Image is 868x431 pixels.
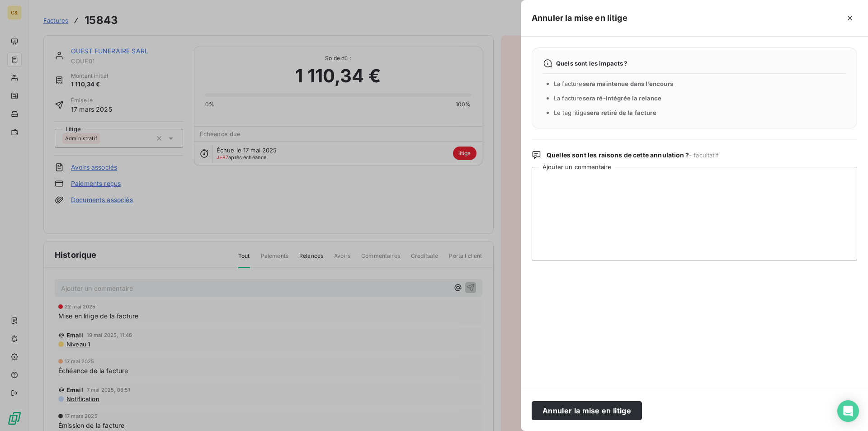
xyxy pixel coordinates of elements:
[547,151,718,160] span: Quelles sont les raisons de cette annulation ?
[556,60,627,67] span: Quels sont les impacts ?
[532,12,627,24] h5: Annuler la mise en litige
[532,401,642,420] button: Annuler la mise en litige
[587,109,656,116] span: sera retiré de la facture
[837,400,859,422] div: Open Intercom Messenger
[554,109,656,116] span: Le tag litige
[583,95,662,102] span: sera ré-intégrée la relance
[583,80,673,87] span: sera maintenue dans l’encours
[554,95,662,102] span: La facture
[689,152,718,159] span: - facultatif
[554,80,673,87] span: La facture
